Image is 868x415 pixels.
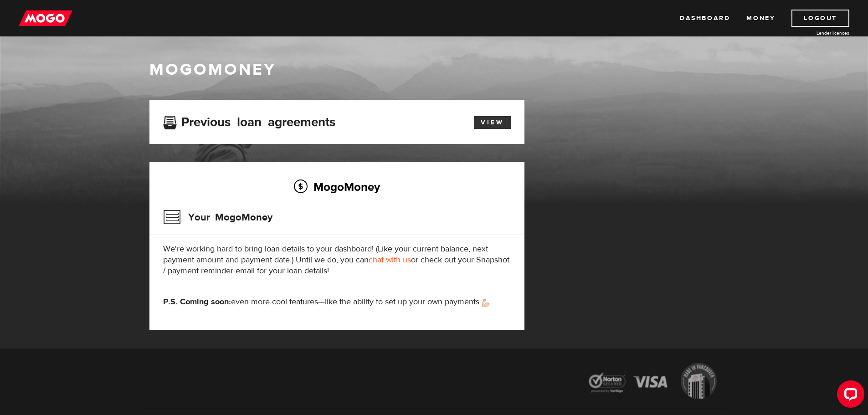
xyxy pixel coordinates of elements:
[781,30,849,36] a: Lender licences
[19,10,72,27] img: mogo_logo-11ee424be714fa7cbb0f0f49df9e16ec.png
[830,377,868,415] iframe: LiveChat chat widget
[163,297,231,307] strong: P.S. Coming soon:
[680,10,730,27] a: Dashboard
[163,297,511,307] p: even more cool features—like the ability to set up your own payments
[474,116,511,129] a: View
[163,177,511,196] h2: MogoMoney
[482,299,489,307] img: strong arm emoji
[746,10,775,27] a: Money
[163,205,272,229] h3: Your MogoMoney
[163,244,511,277] p: We're working hard to bring loan details to your dashboard! (Like your current balance, next paym...
[163,115,335,127] h3: Previous loan agreements
[791,10,849,27] a: Logout
[580,356,726,408] img: legal-icons-92a2ffecb4d32d839781d1b4e4802d7b.png
[149,60,719,79] h1: MogoMoney
[369,255,411,265] a: chat with us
